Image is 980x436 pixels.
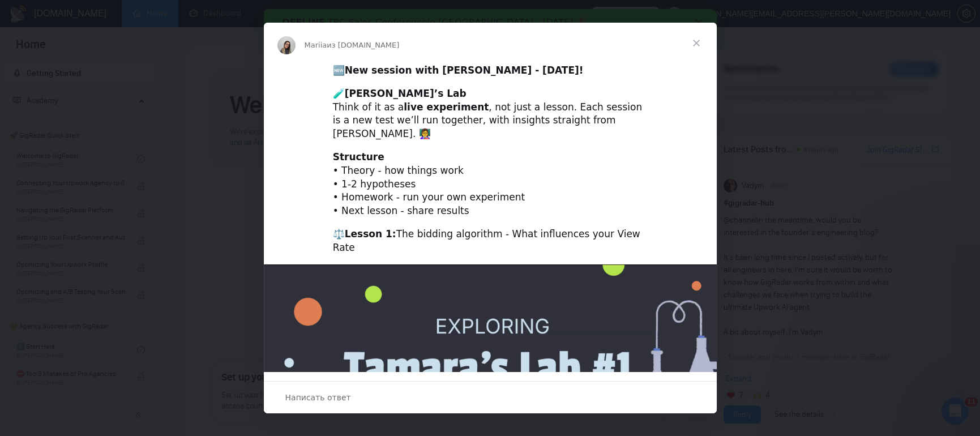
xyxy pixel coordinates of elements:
div: Закрыть [431,10,443,17]
div: in [GEOGRAPHIC_DATA] - [DATE] 🎉 Join & experts for Upwork, LinkedIn sales & more 👉🏻 👈🏻 [18,8,417,31]
span: из [DOMAIN_NAME] [327,41,399,49]
b: OFFLINE [18,8,61,19]
div: 🧪 Think of it as a , not just a lesson. Each session is a new test we’ll run together, with insig... [333,87,648,141]
b: [PERSON_NAME] [35,19,119,30]
b: live experiment [404,101,489,113]
div: • Theory - how things work • 1-2 hypotheses • Homework - run your own experiment • Next lesson - ... [333,151,648,218]
a: TRC Sales Conference [64,8,163,19]
b: [PERSON_NAME]’s Lab [345,88,467,99]
span: Написать ответ [285,390,351,405]
div: ⚖️ The bidding algorithm - What influences your View Rate [333,228,648,255]
div: Открыть разговор и ответить [264,381,717,413]
b: New session with [PERSON_NAME] - [DATE]! [345,65,584,76]
span: Mariia [305,41,327,49]
b: Structure [333,151,384,163]
img: Profile image for Mariia [277,36,296,54]
div: 🆕 [333,64,648,78]
b: Lesson 1: [345,228,396,240]
a: Register here [336,19,396,30]
span: Закрыть [676,23,717,63]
